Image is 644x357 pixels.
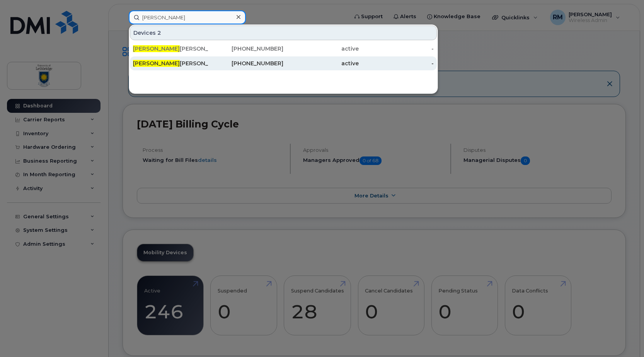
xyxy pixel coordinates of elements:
[133,45,180,52] span: [PERSON_NAME]
[359,59,434,67] div: -
[208,59,284,67] div: [PHONE_NUMBER]
[283,59,359,67] div: active
[133,60,180,67] span: [PERSON_NAME]
[208,45,284,53] div: [PHONE_NUMBER]
[133,45,208,53] div: [PERSON_NAME]
[130,42,437,56] a: [PERSON_NAME][PERSON_NAME][PHONE_NUMBER]active-
[157,29,161,37] span: 2
[130,56,437,70] a: [PERSON_NAME][PERSON_NAME][PHONE_NUMBER]active-
[130,25,437,40] div: Devices
[133,59,208,67] div: [PERSON_NAME]
[283,45,359,53] div: active
[359,45,434,53] div: -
